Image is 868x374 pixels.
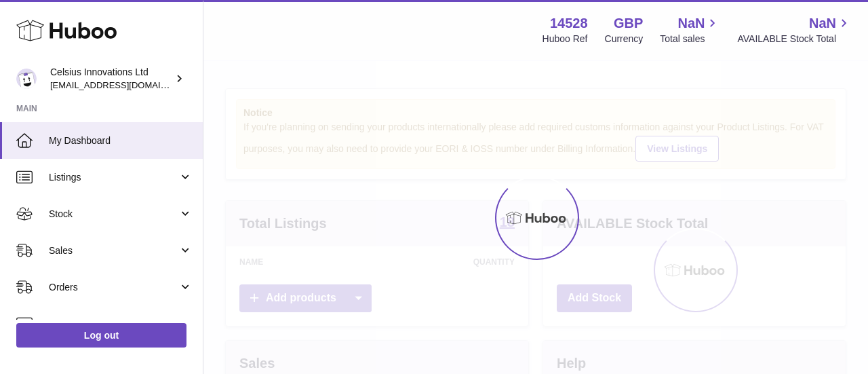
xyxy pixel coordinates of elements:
[49,281,178,294] span: Orders
[16,323,186,348] a: Log out
[677,14,705,33] span: NaN
[605,33,644,45] div: Currency
[660,14,720,45] a: NaN Total sales
[737,33,852,45] span: AVAILABLE Stock Total
[550,14,588,33] strong: 14528
[809,14,836,33] span: NaN
[50,79,199,90] span: [EMAIL_ADDRESS][DOMAIN_NAME]
[49,318,193,331] span: Usage
[50,66,172,92] div: Celsius Innovations Ltd
[542,33,588,45] div: Huboo Ref
[49,208,178,221] span: Stock
[737,14,852,45] a: NaN AVAILABLE Stock Total
[49,134,193,147] span: My Dashboard
[49,171,178,184] span: Listings
[614,14,643,33] strong: GBP
[660,33,720,45] span: Total sales
[16,69,37,89] img: internalAdmin-14528@internal.huboo.com
[49,244,178,257] span: Sales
